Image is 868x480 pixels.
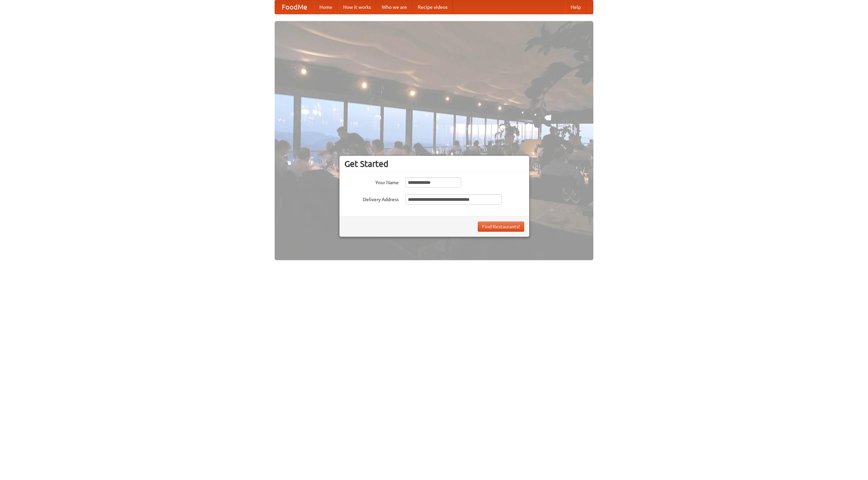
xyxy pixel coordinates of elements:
h3: Get Started [344,159,524,169]
a: Help [565,0,586,14]
label: Your Name [344,177,399,186]
a: Home [314,0,338,14]
a: FoodMe [275,0,314,14]
a: Who we are [376,0,412,14]
button: Find Restaurants! [478,222,524,232]
a: Recipe videos [412,0,453,14]
a: How it works [338,0,376,14]
label: Delivery Address [344,194,399,203]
